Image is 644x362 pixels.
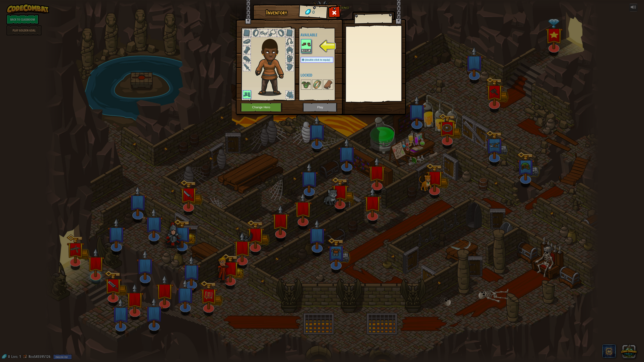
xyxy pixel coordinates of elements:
h4: Available [301,33,340,37]
img: raider_hair.png [254,34,290,96]
h4: Locked [301,73,340,77]
span: 0 [312,9,315,15]
button: Equip [301,49,311,52]
img: portrait.png [312,80,322,89]
img: portrait.png [301,80,311,89]
img: portrait.png [301,40,311,49]
span: (double-click to equip) [305,58,330,61]
h1: Inventory [255,9,298,16]
img: portrait.png [324,80,333,89]
button: Change Hero [240,103,283,112]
